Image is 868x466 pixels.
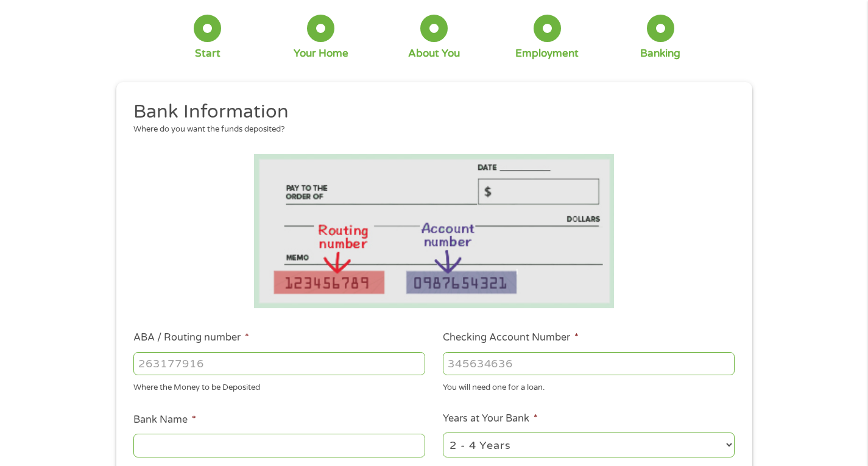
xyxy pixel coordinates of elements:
[133,331,249,344] label: ABA / Routing number
[133,378,425,394] div: Where the Money to be Deposited
[254,154,615,308] img: Routing number location
[133,100,725,124] h2: Bank Information
[515,47,579,60] div: Employment
[133,414,196,426] label: Bank Name
[640,47,680,60] div: Banking
[133,124,725,136] div: Where do you want the funds deposited?
[133,352,425,375] input: 263177916
[443,352,735,375] input: 345634636
[294,47,348,60] div: Your Home
[443,412,538,425] label: Years at Your Bank
[408,47,460,60] div: About You
[443,331,579,344] label: Checking Account Number
[195,47,221,60] div: Start
[443,378,735,394] div: You will need one for a loan.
